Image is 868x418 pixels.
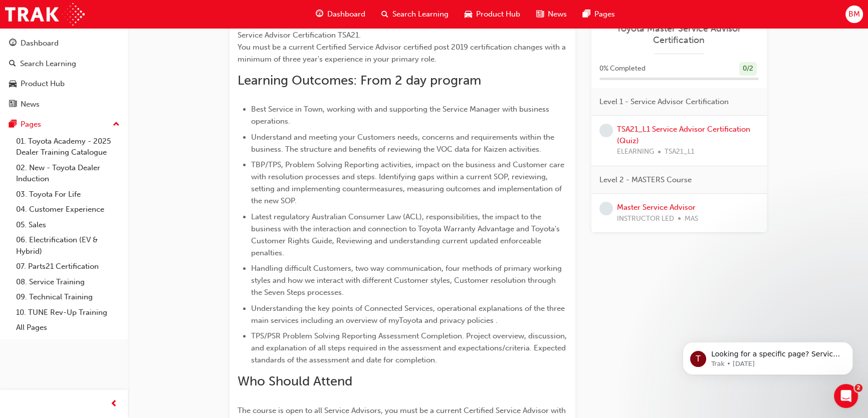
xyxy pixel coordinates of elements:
[457,4,528,25] a: car-iconProduct Hub
[113,118,120,131] span: up-icon
[4,55,124,73] a: Search Learning
[5,3,85,26] img: Trak
[617,146,654,158] span: ELEARNING
[834,384,858,408] iframe: Intercom live chat
[21,119,41,130] div: Pages
[739,62,757,76] div: 0 / 2
[9,60,16,69] span: search-icon
[251,212,562,257] span: Latest regulatory Australian Consumer Law (ACL), responsibilities, the impact to the business wit...
[251,133,556,154] span: Understand and meeting your Customers needs, concerns and requirements within the business. The s...
[12,187,124,202] a: 03. Toyota For Life
[583,8,590,21] span: pages-icon
[4,115,124,134] button: Pages
[12,274,124,290] a: 08. Service Training
[316,8,323,21] span: guage-icon
[251,264,564,297] span: Handling difficult Customers, two way communication, four methods of primary working styles and h...
[4,75,124,93] a: Product Hub
[845,6,863,23] button: BM
[599,63,645,75] span: 0 % Completed
[9,39,17,48] span: guage-icon
[465,8,472,21] span: car-icon
[9,120,17,129] span: pages-icon
[548,9,567,20] span: News
[594,9,615,20] span: Pages
[12,289,124,305] a: 09. Technical Training
[848,9,860,20] span: BM
[665,146,695,158] span: TSA21_L1
[4,34,124,53] a: Dashboard
[599,23,759,46] a: Toyota Master Service Advisor Certification
[327,9,365,20] span: Dashboard
[373,4,457,25] a: search-iconSearch Learning
[251,304,567,325] span: Understanding the key points of Connected Services, operational explanations of the three main se...
[238,73,481,88] span: Learning Outcomes: From 2 day program
[251,160,566,205] span: TBP/TPS, Problem Solving Reporting activities, impact on the business and Customer care with reso...
[536,8,544,21] span: news-icon
[617,125,750,145] a: TSA21_L1 Service Advisor Certification (Quiz)
[599,174,692,186] span: Level 2 - MASTERS Course
[575,4,623,25] a: pages-iconPages
[381,8,388,21] span: search-icon
[476,9,520,20] span: Product Hub
[392,9,449,20] span: Search Learning
[668,321,868,391] iframe: Intercom notifications message
[599,96,729,108] span: Level 1 - Service Advisor Certification
[12,134,124,160] a: 01. Toyota Academy - 2025 Dealer Training Catalogue
[238,373,352,389] span: Who Should Attend
[528,4,575,25] a: news-iconNews
[251,105,551,126] span: Best Service in Town, working with and supporting the Service Manager with business operations.
[9,100,17,109] span: news-icon
[4,32,124,115] button: DashboardSearch LearningProduct HubNews
[251,331,569,364] span: TPS/PSR Problem Solving Reporting Assessment Completion. Project overview, discussion, and explan...
[12,305,124,320] a: 10. TUNE Rev-Up Training
[599,124,613,137] span: learningRecordVerb_NONE-icon
[617,203,696,212] a: Master Service Advisor
[110,398,118,410] span: prev-icon
[21,78,65,90] div: Product Hub
[12,232,124,259] a: 06. Electrification (EV & Hybrid)
[599,202,613,215] span: learningRecordVerb_NONE-icon
[12,202,124,217] a: 04. Customer Experience
[21,99,40,110] div: News
[12,259,124,274] a: 07. Parts21 Certification
[4,95,124,114] a: News
[12,160,124,187] a: 02. New - Toyota Dealer Induction
[854,384,862,392] span: 2
[308,4,373,25] a: guage-iconDashboard
[20,58,76,70] div: Search Learning
[685,213,698,225] span: MAS
[617,213,674,225] span: INSTRUCTOR LED
[21,38,59,49] div: Dashboard
[12,320,124,335] a: All Pages
[9,80,17,89] span: car-icon
[12,217,124,233] a: 05. Sales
